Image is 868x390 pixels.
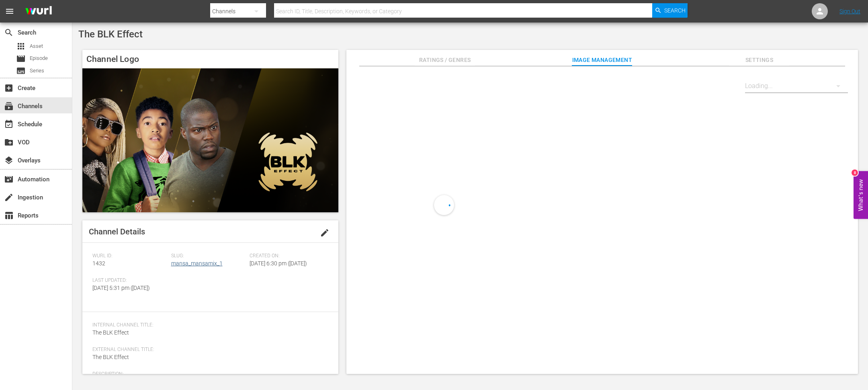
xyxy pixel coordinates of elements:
span: Create [4,83,14,93]
a: Sign Out [839,8,860,14]
span: Reports [4,211,14,220]
span: Wurl ID: [92,253,167,259]
span: Description: [92,371,324,378]
button: Search [652,3,688,18]
span: Search [4,28,14,37]
a: mansa_mansamix_1 [171,260,223,267]
span: Automation [4,174,14,184]
span: Series [16,66,26,76]
span: The BLK Effect [78,29,143,40]
span: Ingestion [4,193,14,202]
span: Series [30,67,44,75]
span: Settings [729,55,789,65]
span: Created On: [250,253,324,259]
button: edit [315,223,334,242]
h4: Channel Logo [82,50,338,68]
span: Channel Details [89,227,145,236]
span: Episode [16,54,26,64]
span: Channels [4,101,14,111]
span: External Channel Title: [92,347,324,353]
span: Last Updated: [92,277,167,284]
span: Image Management [572,55,632,65]
span: Ratings / Genres [415,55,475,65]
span: Overlays [4,156,14,165]
div: 8 [852,170,858,176]
span: Internal Channel Title: [92,322,324,328]
span: 1432 [92,260,105,267]
img: The BLK Effect [82,68,338,212]
span: edit [320,228,330,238]
span: Asset [30,42,43,50]
span: VOD [4,138,14,147]
img: ans4CAIJ8jUAAAAAAAAAAAAAAAAAAAAAAAAgQb4GAAAAAAAAAAAAAAAAAAAAAAAAJMjXAAAAAAAAAAAAAAAAAAAAAAAAgAT5G... [19,2,58,21]
span: Slug: [171,253,246,259]
span: Schedule [4,119,14,129]
button: Open Feedback Widget [854,171,868,219]
span: The BLK Effect [92,329,129,336]
span: Search [664,3,686,18]
span: [DATE] 6:30 pm ([DATE]) [250,260,307,267]
span: menu [5,6,14,16]
span: Episode [30,54,48,62]
span: [DATE] 5:31 pm ([DATE]) [92,285,150,291]
span: Asset [16,41,26,51]
span: The BLK Effect [92,354,129,360]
